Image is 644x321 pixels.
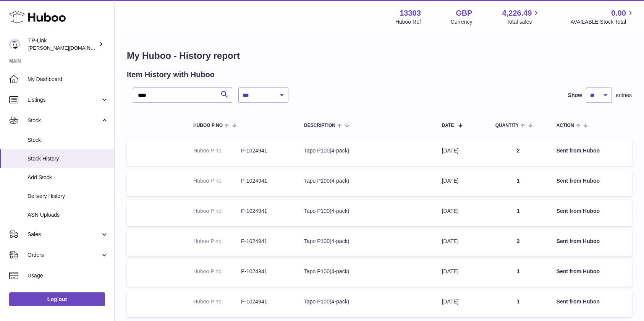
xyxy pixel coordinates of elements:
[488,230,549,256] td: 2
[442,123,454,128] span: Date
[28,136,108,144] span: Stock
[488,260,549,287] td: 1
[570,18,635,26] span: AVAILABLE Stock Total
[296,260,434,287] td: Tapo P100(4-pack)
[506,18,540,26] span: Total sales
[127,50,632,62] h1: My Huboo - History report
[28,117,100,124] span: Stock
[557,268,600,274] strong: Sent from Huboo
[127,70,215,80] h2: Item History with Huboo
[193,208,241,215] dt: Huboo P no
[241,177,289,185] dd: P-1024941
[193,147,241,154] dt: Huboo P no
[296,290,434,317] td: Tapo P100(4-pack)
[9,39,21,50] img: susie.li@tp-link.com
[193,268,241,275] dt: Huboo P no
[557,298,600,305] strong: Sent from Huboo
[28,211,108,219] span: ASN Uploads
[296,139,434,166] td: Tapo P100(4-pack)
[488,170,549,196] td: 1
[456,8,472,18] strong: GBP
[193,123,223,128] span: Huboo P no
[28,231,100,238] span: Sales
[611,8,626,18] span: 0.00
[616,92,632,99] span: entries
[28,45,193,51] span: [PERSON_NAME][DOMAIN_NAME][EMAIL_ADDRESS][DOMAIN_NAME]
[434,260,488,287] td: [DATE]
[434,290,488,317] td: [DATE]
[28,37,97,52] div: TP-Link
[451,18,472,26] div: Currency
[28,174,108,181] span: Add Stock
[9,292,105,306] a: Log out
[434,170,488,196] td: [DATE]
[193,238,241,245] dt: Huboo P no
[400,8,421,18] strong: 13303
[193,177,241,185] dt: Huboo P no
[241,147,289,154] dd: P-1024941
[241,268,289,275] dd: P-1024941
[296,200,434,226] td: Tapo P100(4-pack)
[28,96,100,104] span: Listings
[502,8,532,18] span: 4,226.49
[241,208,289,215] dd: P-1024941
[434,230,488,256] td: [DATE]
[434,200,488,226] td: [DATE]
[488,200,549,226] td: 1
[28,155,108,162] span: Stock History
[28,76,108,83] span: My Dashboard
[241,238,289,245] dd: P-1024941
[557,178,600,184] strong: Sent from Huboo
[495,123,519,128] span: Quantity
[557,123,574,128] span: Action
[296,230,434,256] td: Tapo P100(4-pack)
[193,298,241,305] dt: Huboo P no
[28,193,108,200] span: Delivery History
[434,139,488,166] td: [DATE]
[241,298,289,305] dd: P-1024941
[28,251,100,259] span: Orders
[502,8,541,26] a: 4,226.49 Total sales
[570,8,635,26] a: 0.00 AVAILABLE Stock Total
[296,170,434,196] td: Tapo P100(4-pack)
[488,290,549,317] td: 1
[557,238,600,244] strong: Sent from Huboo
[557,208,600,214] strong: Sent from Huboo
[557,148,600,154] strong: Sent from Huboo
[488,139,549,166] td: 2
[28,272,108,279] span: Usage
[568,92,582,99] label: Show
[395,18,421,26] div: Huboo Ref
[304,123,335,128] span: Description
